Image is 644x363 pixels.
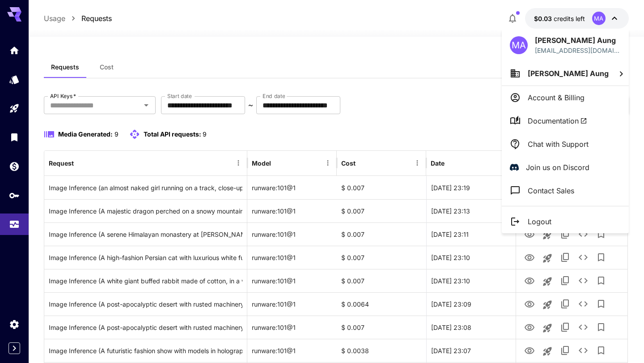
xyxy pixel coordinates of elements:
[528,115,587,126] span: Documentation
[528,185,574,196] p: Contact Sales
[510,36,528,54] div: MA
[528,92,585,103] p: Account & Billing
[528,216,551,227] p: Logout
[535,46,621,55] div: rapidnova2025@gmail.com
[528,69,609,78] span: [PERSON_NAME] Aung
[502,61,629,85] button: [PERSON_NAME] Aung
[526,162,589,173] p: Join us on Discord
[535,46,621,55] p: [EMAIL_ADDRESS][DOMAIN_NAME]
[528,139,589,149] p: Chat with Support
[535,35,621,46] p: [PERSON_NAME] Aung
